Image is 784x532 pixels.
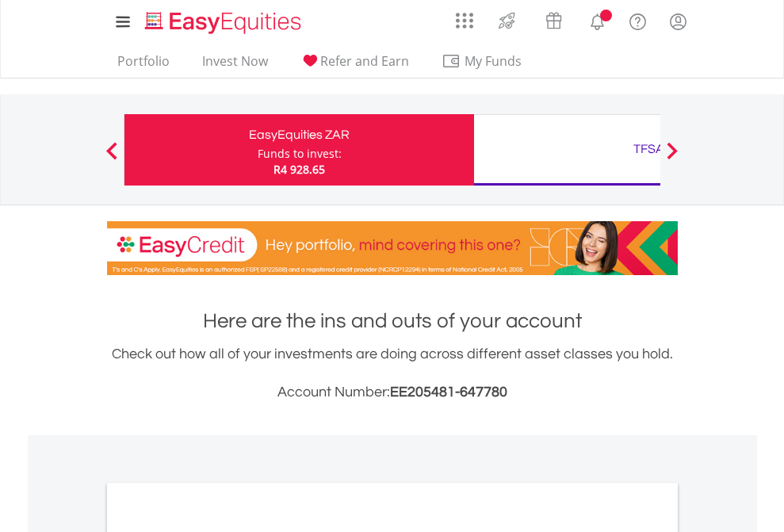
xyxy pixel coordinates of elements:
a: Notifications [577,4,618,36]
a: Invest Now [196,53,274,78]
div: Check out how all of your investments are doing across different asset classes you hold. [107,343,678,404]
a: Portfolio [111,53,176,78]
a: AppsGrid [446,4,484,29]
div: EasyEquities ZAR [134,124,465,146]
a: Home page [139,4,308,36]
span: Refer and Earn [320,52,409,70]
a: My Profile [658,4,698,39]
button: Previous [96,150,128,166]
h1: Here are the ins and outs of your account [107,307,678,335]
span: My Funds [442,51,545,71]
img: grid-menu-icon.svg [456,12,473,29]
a: Refer and Earn [294,53,415,78]
span: R4 928.65 [273,162,325,177]
img: vouchers-v2.svg [541,8,567,33]
img: thrive-v2.svg [494,8,520,33]
h3: Account Number: [107,381,678,404]
a: Vouchers [530,4,577,33]
img: EasyEquities_Logo.png [142,10,308,36]
div: Funds to invest: [258,146,342,162]
a: FAQ's and Support [618,4,658,36]
img: EasyCredit Promotion Banner [107,221,678,275]
span: EE205481-647780 [390,385,507,400]
button: Next [656,150,688,166]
